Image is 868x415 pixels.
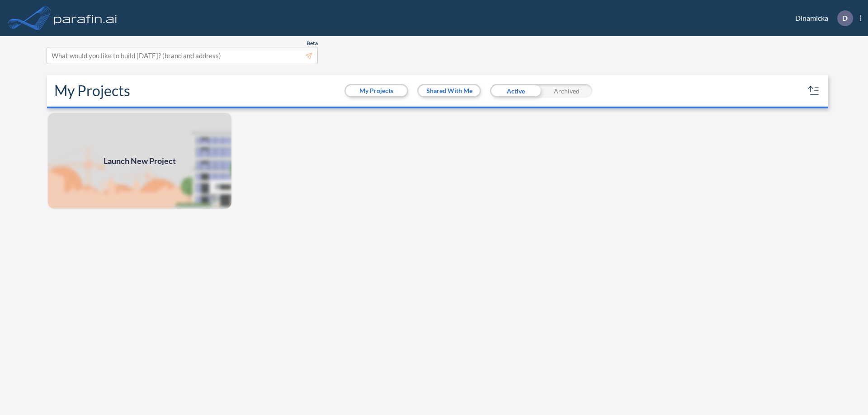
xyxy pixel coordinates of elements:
[782,10,861,26] div: Dinamicka
[307,40,318,47] span: Beta
[47,112,232,210] a: Launch New Project
[490,84,541,98] div: Active
[104,155,176,167] span: Launch New Project
[52,9,119,27] img: logo
[419,85,480,96] button: Shared With Me
[54,82,130,99] h2: My Projects
[541,84,592,98] div: Archived
[807,84,821,98] button: sort
[346,85,407,96] button: My Projects
[842,14,848,22] p: D
[47,112,232,210] img: add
